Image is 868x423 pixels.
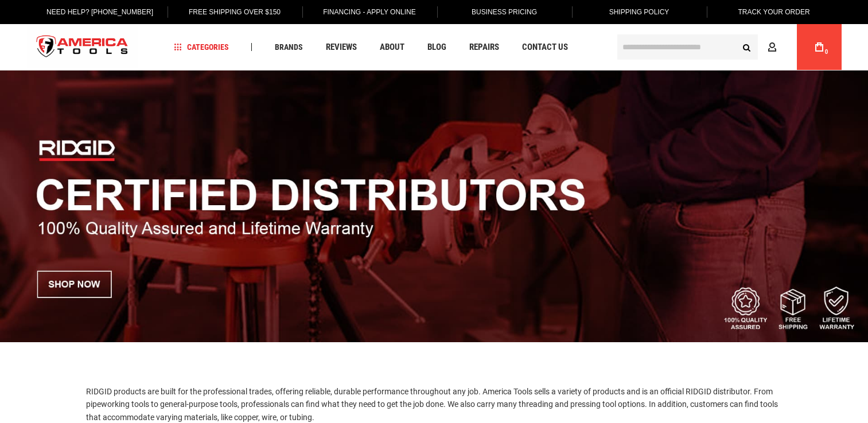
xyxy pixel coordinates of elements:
span: Reviews [326,43,357,52]
span: Brands [275,43,303,51]
a: Blog [422,40,451,55]
span: 0 [825,49,828,55]
a: Contact Us [517,40,573,55]
a: 0 [808,24,830,70]
span: Blog [427,43,446,52]
span: Categories [174,43,229,51]
a: store logo [27,26,138,69]
a: Brands [270,40,308,55]
span: Contact Us [522,43,568,52]
a: Repairs [464,40,504,55]
a: Reviews [321,40,362,55]
span: Shipping Policy [609,8,670,16]
a: About [375,40,410,55]
button: Search [736,36,758,58]
span: Repairs [469,43,499,52]
span: About [380,43,404,52]
img: America Tools [27,26,138,69]
a: Categories [169,40,234,55]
